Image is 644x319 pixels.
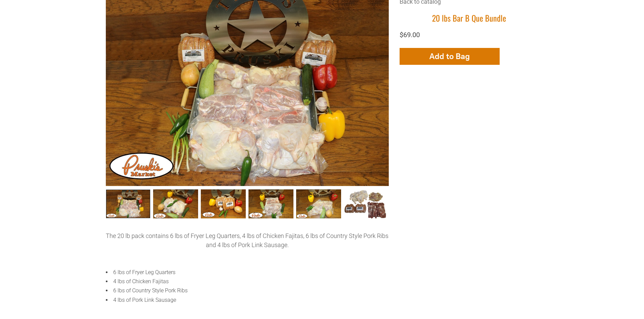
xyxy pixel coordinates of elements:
[153,189,198,218] a: 20 lbs Bar B Que Bundle002 1
[106,278,389,285] li: 4 lbs of Chicken Fajitas
[344,189,389,218] a: 20 lbs Bar B Que Bundle006 5
[296,189,341,218] a: 20 lbs Bar B Que Bundle005 4
[400,31,420,39] span: $69.00
[106,269,389,276] li: 6 lbs of Fryer Leg Quarters
[201,189,246,218] a: 20 lbs Bar B Que Bundle003 2
[106,296,389,304] li: 4 lbs of Pork Link Sausage
[106,189,151,218] a: 20 lbs Bar B Que Bundle 0
[429,51,470,61] span: Add to Bag
[400,13,539,23] h1: 20 lbs Bar B Que Bundle
[106,231,389,249] p: The 20 lb pack contains 6 lbs of Fryer Leg Quarters, 4 lbs of Chicken Fajitas, 6 lbs of Country S...
[106,287,389,294] li: 6 lbs of Country Style Pork Ribs
[248,189,293,218] a: 20 lbs Bar B Que Bundle004 3
[400,48,500,65] button: Add to Bag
